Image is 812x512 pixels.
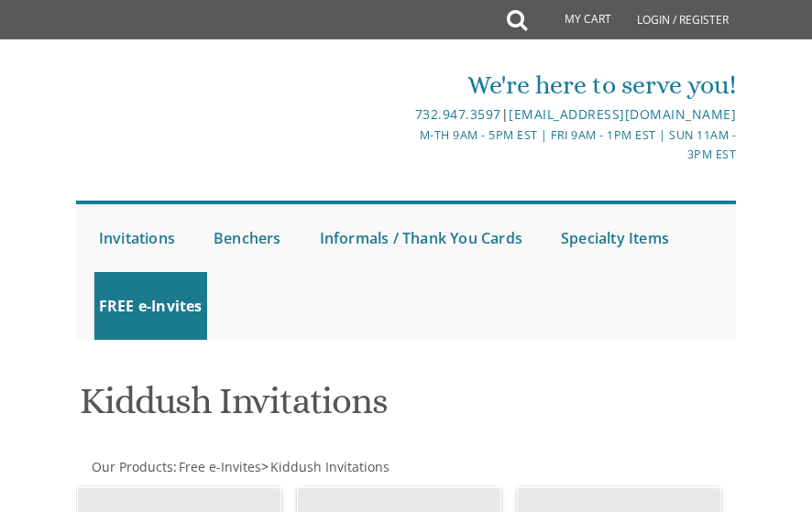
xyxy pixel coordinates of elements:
a: Free e-Invites [177,458,261,475]
a: Kiddush Invitations [269,458,390,475]
div: We're here to serve you! [407,67,736,103]
a: FREE e-Invites [94,272,207,340]
a: My Cart [525,2,624,38]
span: Free e-Invites [179,458,261,475]
a: [EMAIL_ADDRESS][DOMAIN_NAME] [509,105,736,123]
div: : [76,458,736,476]
a: Informals / Thank You Cards [315,204,527,272]
a: Our Products [90,458,173,475]
a: 732.947.3597 [415,105,501,123]
span: > [261,458,390,475]
div: M-Th 9am - 5pm EST | Fri 9am - 1pm EST | Sun 11am - 3pm EST [407,125,736,165]
a: Benchers [209,204,286,272]
a: Specialty Items [556,204,674,272]
a: Invitations [94,204,180,272]
h1: Kiddush Invitations [80,381,731,435]
span: Kiddush Invitations [270,458,390,475]
div: | [407,103,736,125]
